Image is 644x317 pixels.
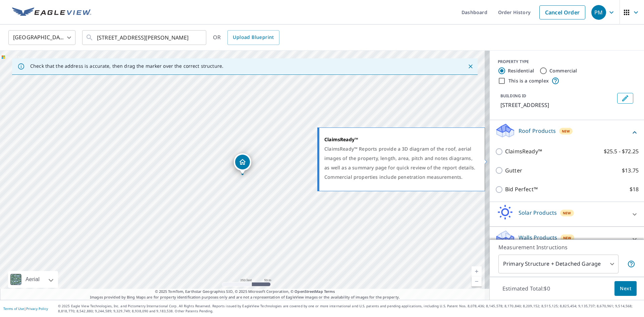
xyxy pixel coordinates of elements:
div: [GEOGRAPHIC_DATA] [8,28,75,47]
span: Next [620,284,631,293]
div: PROPERTY TYPE [498,59,636,65]
a: Terms [324,289,335,294]
p: | [3,307,48,311]
p: ClaimsReady™ [505,147,542,156]
p: Walls Products [519,233,557,242]
p: $18 [630,185,639,194]
div: Aerial [23,271,42,288]
a: Current Level 17, Zoom Out [472,276,482,286]
p: © 2025 Eagle View Technologies, Inc. and Pictometry International Corp. All Rights Reserved. Repo... [58,304,641,314]
div: Roof ProductsNew [495,123,639,142]
a: Cancel Order [539,5,585,19]
p: Roof Products [519,127,556,135]
div: Walls ProductsNew [495,229,639,249]
label: This is a complex [508,77,549,84]
p: Solar Products [519,209,557,217]
button: Edit building 1 [617,93,633,104]
div: OR [213,30,279,45]
span: New [562,128,570,134]
strong: ClaimsReady™ [324,136,358,143]
span: © 2025 TomTom, Earthstar Geographics SIO, © 2025 Microsoft Corporation, © [155,289,335,295]
a: OpenStreetMap [294,289,323,294]
div: PM [591,5,606,20]
span: Upload Blueprint [233,33,274,42]
p: Bid Perfect™ [505,185,538,194]
label: Commercial [549,67,577,74]
button: Next [614,281,637,296]
a: Privacy Policy [26,306,48,311]
p: BUILDING ID [500,93,526,99]
div: Dropped pin, building 1, Residential property, 20975 N Pheasant Trl Barrington, IL 60010 [234,153,251,174]
span: New [563,210,571,216]
input: Search by address or latitude-longitude [97,28,193,47]
span: Your report will include the primary structure and a detached garage if one exists. [627,260,635,268]
p: $13.75 [622,166,639,175]
div: Solar ProductsNew [495,205,639,224]
div: ClaimsReady™ Reports provide a 3D diagram of the roof, aerial images of the property, length, are... [324,144,476,182]
a: Current Level 17, Zoom In [472,266,482,276]
img: EV Logo [12,7,91,17]
div: Aerial [8,271,58,288]
a: Terms of Use [3,306,24,311]
span: New [563,235,572,241]
a: Upload Blueprint [227,30,279,45]
div: Primary Structure + Detached Garage [498,255,619,273]
p: [STREET_ADDRESS] [500,101,614,109]
p: Estimated Total: $0 [497,281,555,296]
button: Close [466,62,475,71]
p: $25.5 - $72.25 [604,147,639,156]
label: Residential [508,67,534,74]
p: Measurement Instructions [498,243,635,251]
p: Gutter [505,166,522,175]
p: Check that the address is accurate, then drag the marker over the correct structure. [30,63,223,69]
